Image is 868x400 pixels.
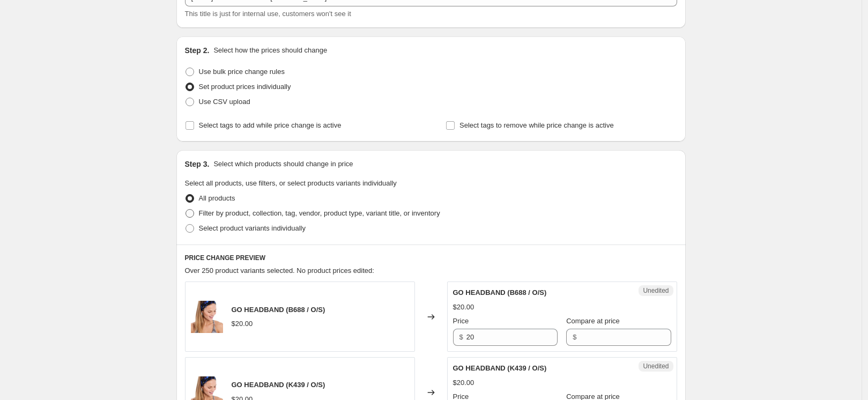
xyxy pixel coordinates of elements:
[453,377,474,388] div: $20.00
[185,179,397,187] span: Select all products, use filters, or select products variants individually
[185,254,677,262] h6: PRICE CHANGE PREVIEW
[213,159,353,169] p: Select which products should change in price
[459,333,463,341] span: $
[453,302,474,313] div: $20.00
[185,45,210,56] h2: Step 2.
[453,288,547,297] span: GO HEADBAND (B688 / O/S)
[199,98,250,106] span: Use CSV upload
[643,362,669,371] span: Unedited
[213,45,327,56] p: Select how the prices should change
[199,83,291,91] span: Set product prices individually
[199,209,440,217] span: Filter by product, collection, tag, vendor, product type, variant title, or inventory
[199,224,306,232] span: Select product variants individually
[643,286,669,295] span: Unedited
[232,381,325,389] span: GO HEADBAND (K439 / O/S)
[453,317,469,325] span: Price
[573,333,576,341] span: $
[199,68,285,76] span: Use bulk price change rules
[453,364,547,372] span: GO HEADBAND (K439 / O/S)
[566,317,620,325] span: Compare at price
[191,301,223,333] img: LAW0499_B688_1_80x.jpg
[185,10,351,18] span: This title is just for internal use, customers won't see it
[185,159,210,169] h2: Step 3.
[185,266,374,275] span: Over 250 product variants selected. No product prices edited:
[232,306,325,314] span: GO HEADBAND (B688 / O/S)
[459,121,614,129] span: Select tags to remove while price change is active
[232,318,253,329] div: $20.00
[199,194,235,202] span: All products
[199,121,342,129] span: Select tags to add while price change is active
